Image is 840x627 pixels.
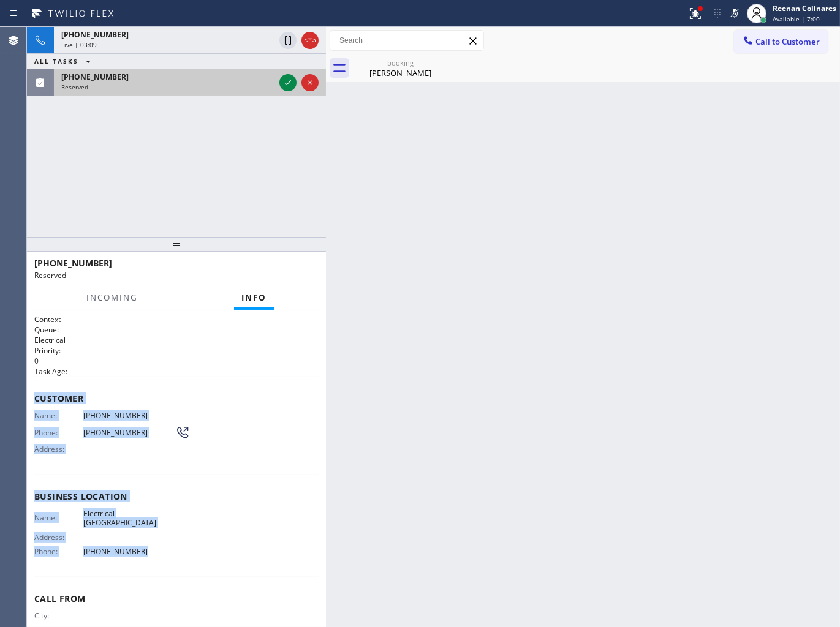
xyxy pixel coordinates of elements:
span: Name: [34,411,83,420]
span: Address: [34,445,83,454]
button: Incoming [79,286,145,310]
button: Mute [726,5,743,22]
span: [PHONE_NUMBER] [83,411,175,420]
span: Name: [34,513,83,522]
span: Incoming [86,292,138,303]
span: Available | 7:00 [773,15,820,23]
span: Electrical [GEOGRAPHIC_DATA] [83,509,175,528]
input: Search [330,31,483,50]
p: Electrical [34,335,319,345]
span: [PHONE_NUMBER] [83,428,175,437]
span: Call From [34,593,319,604]
h2: Priority: [34,345,319,356]
button: Reject [301,74,319,91]
span: Address: [34,533,83,542]
span: Live | 03:09 [61,40,97,49]
span: Info [241,292,267,303]
button: ALL TASKS [27,54,103,69]
span: Business location [34,490,319,502]
h2: Queue: [34,325,319,335]
span: [PHONE_NUMBER] [61,72,129,82]
span: Reserved [61,83,88,91]
button: Accept [279,74,297,91]
button: Hold Customer [279,32,297,49]
span: Phone: [34,428,83,437]
div: [PERSON_NAME] [354,67,447,78]
button: Info [234,286,274,310]
p: 0 [34,356,319,366]
button: Hang up [301,32,319,49]
span: ALL TASKS [34,57,78,66]
span: Phone: [34,547,83,556]
span: City: [34,611,83,620]
span: Customer [34,392,319,404]
div: Reenan Colinares [773,3,836,13]
h1: Context [34,314,319,325]
div: booking [354,58,447,67]
h2: Task Age: [34,366,319,377]
span: [PHONE_NUMBER] [34,257,112,269]
span: [PHONE_NUMBER] [61,29,129,40]
button: Call to Customer [734,30,828,53]
span: Reserved [34,270,66,280]
span: Call to Customer [755,36,820,47]
div: Lynne Ingalls [354,54,447,82]
span: [PHONE_NUMBER] [83,547,175,556]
